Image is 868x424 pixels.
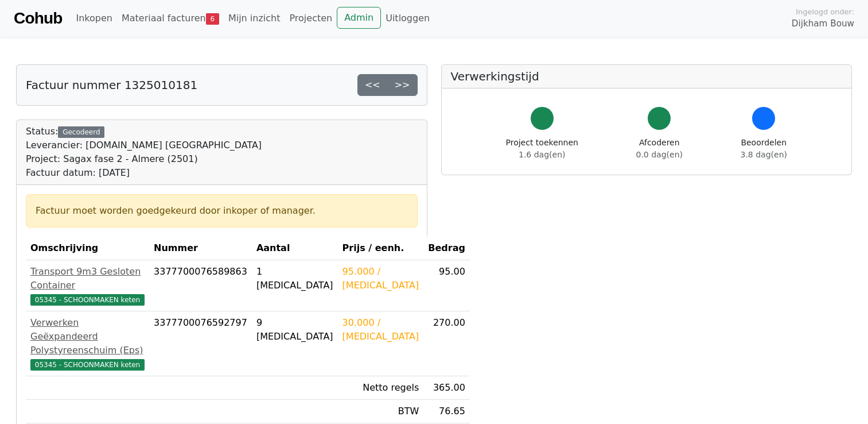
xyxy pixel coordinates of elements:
[741,137,787,161] div: Beoordelen
[224,7,285,30] a: Mijn inzicht
[26,78,197,92] h5: Factuur nummer 1325010181
[252,237,338,260] th: Aantal
[30,316,145,371] a: Verwerken Geëxpandeerd Polystyreenschuim (Eps)05345 - SCHOONMAKEN keten
[256,316,333,344] div: 9 [MEDICAL_DATA]
[741,150,787,159] span: 3.8 dag(en)
[256,265,333,292] div: 1 [MEDICAL_DATA]
[30,359,145,371] span: 05345 - SCHOONMAKEN keten
[636,137,683,161] div: Afcoderen
[149,237,252,260] th: Nummer
[36,204,408,218] div: Factuur moet worden goedgekeurd door inkoper of manager.
[381,7,434,30] a: Uitloggen
[206,13,219,25] span: 6
[423,311,470,376] td: 270.00
[149,311,252,376] td: 3377700076592797
[337,7,381,29] a: Admin
[30,265,145,306] a: Transport 9m3 Gesloten Container05345 - SCHOONMAKEN keten
[14,5,62,32] a: Cohub
[338,376,424,400] td: Netto regels
[519,150,565,159] span: 1.6 dag(en)
[285,7,337,30] a: Projecten
[117,7,224,30] a: Materiaal facturen6
[423,376,470,400] td: 365.00
[338,400,424,423] td: BTW
[387,74,418,96] a: >>
[30,294,145,306] span: 05345 - SCHOONMAKEN keten
[338,237,424,260] th: Prijs / eenh.
[26,138,262,152] div: Leverancier: [DOMAIN_NAME] [GEOGRAPHIC_DATA]
[423,400,470,423] td: 76.65
[30,316,145,357] div: Verwerken Geëxpandeerd Polystyreenschuim (Eps)
[58,126,104,138] div: Gecodeerd
[30,265,145,292] div: Transport 9m3 Gesloten Container
[451,70,843,83] h5: Verwerkingstijd
[342,265,419,292] div: 95.000 / [MEDICAL_DATA]
[26,166,262,180] div: Factuur datum: [DATE]
[506,137,578,161] div: Project toekennen
[26,125,262,180] div: Status:
[636,150,683,159] span: 0.0 dag(en)
[796,6,854,17] span: Ingelogd onder:
[71,7,116,30] a: Inkopen
[792,17,854,30] span: Dijkham Bouw
[149,260,252,311] td: 3377700076589863
[423,237,470,260] th: Bedrag
[26,237,149,260] th: Omschrijving
[357,74,388,96] a: <<
[423,260,470,311] td: 95.00
[26,152,262,166] div: Project: Sagax fase 2 - Almere (2501)
[342,316,419,344] div: 30.000 / [MEDICAL_DATA]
